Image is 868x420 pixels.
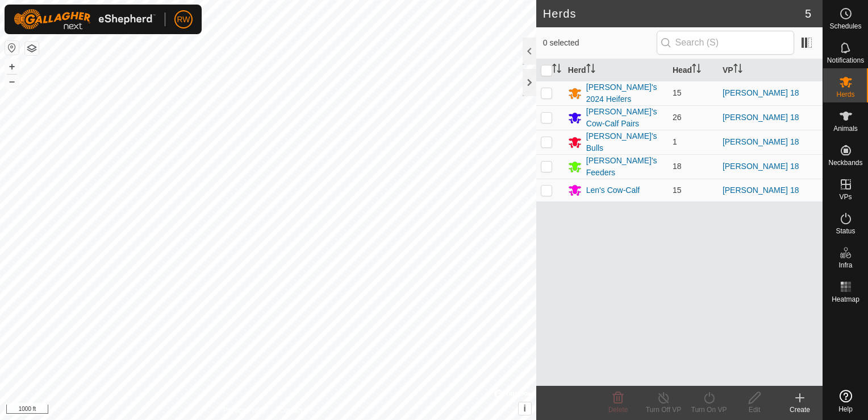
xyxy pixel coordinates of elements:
span: Neckbands [828,159,862,166]
th: Herd [564,59,668,81]
p-sorticon: Activate to sort [733,65,742,75]
p-sorticon: Activate to sort [692,65,701,75]
span: Herds [836,91,854,98]
div: Create [777,405,823,415]
span: 15 [673,186,682,195]
div: Turn On VP [686,405,732,415]
a: [PERSON_NAME] 18 [723,186,799,195]
p-sorticon: Activate to sort [586,65,595,75]
button: + [5,60,19,73]
th: VP [718,59,823,81]
h2: Herds [543,7,805,20]
span: Notifications [827,57,864,64]
button: i [519,402,531,415]
div: [PERSON_NAME]'s Cow-Calf Pairs [586,106,663,130]
span: Status [836,228,855,234]
span: Delete [608,406,628,414]
span: 15 [673,88,682,97]
button: – [5,75,19,88]
a: Contact Us [279,405,313,415]
button: Map Layers [25,42,39,55]
span: i [524,403,526,413]
span: Heatmap [832,296,859,303]
a: [PERSON_NAME] 18 [723,137,799,146]
span: 18 [673,162,682,171]
button: Reset Map [5,41,19,55]
span: 1 [673,137,677,146]
div: [PERSON_NAME]'s Bulls [586,130,663,154]
span: Schedules [829,23,861,30]
span: Help [838,406,853,413]
a: [PERSON_NAME] 18 [723,162,799,171]
p-sorticon: Activate to sort [552,65,561,75]
img: Gallagher Logo [14,9,156,30]
div: Edit [732,405,777,415]
div: [PERSON_NAME]'s 2024 Heifers [586,81,663,105]
span: Animals [833,125,858,132]
div: Len's Cow-Calf [586,184,640,196]
a: [PERSON_NAME] 18 [723,113,799,122]
span: 5 [805,5,811,22]
a: Help [823,385,868,417]
input: Search (S) [657,31,794,55]
a: [PERSON_NAME] 18 [723,88,799,97]
span: 26 [673,113,682,122]
span: Infra [838,262,852,269]
div: [PERSON_NAME]'s Feeders [586,155,663,179]
a: Privacy Policy [223,405,266,415]
span: VPs [839,193,852,200]
span: 0 selected [543,37,657,49]
th: Head [668,59,718,81]
span: RW [177,14,190,26]
div: Turn Off VP [641,405,686,415]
